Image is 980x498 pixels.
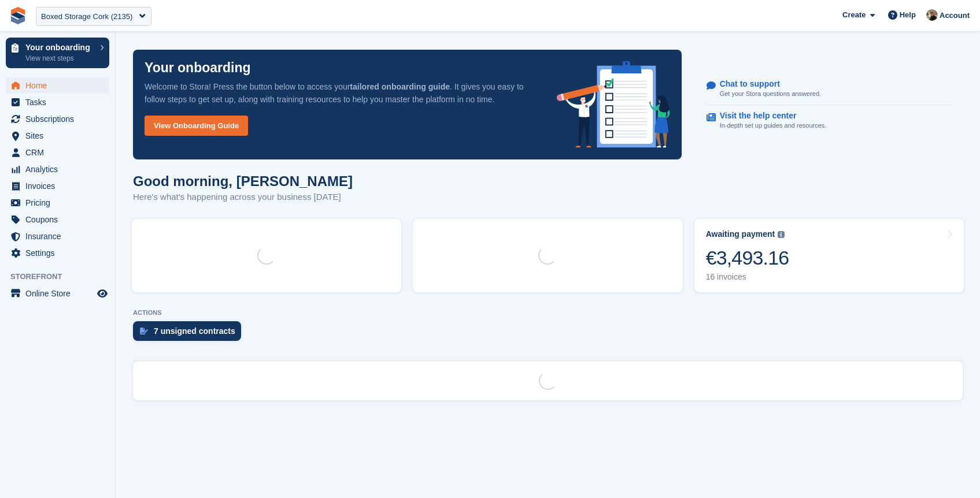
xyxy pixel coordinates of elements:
[6,178,109,194] a: menu
[940,10,970,21] span: Account
[25,53,94,64] p: View next steps
[720,121,827,131] p: In-depth set up guides and resources.
[133,173,353,189] h1: Good morning, [PERSON_NAME]
[25,285,95,302] span: Online Store
[6,94,109,110] a: menu
[25,195,95,211] span: Pricing
[6,38,109,68] a: Your onboarding View next steps
[6,77,109,94] a: menu
[720,79,812,89] p: Chat to support
[707,73,952,105] a: Chat to support Get your Stora questions answered.
[778,231,785,238] img: icon-info-grey-7440780725fd019a000dd9b08b2336e03edf1995a4989e88bcd33f0948082b44.svg
[6,161,109,177] a: menu
[6,228,109,244] a: menu
[140,328,148,335] img: contract_signature_icon-13c848040528278c33f63329250d36e43548de30e8caae1d1a13099fd9432cc5.svg
[842,9,866,21] span: Create
[145,61,251,75] p: Your onboarding
[25,178,95,194] span: Invoices
[25,228,95,244] span: Insurance
[6,211,109,228] a: menu
[95,287,109,300] a: Preview store
[557,61,670,148] img: onboarding-info-6c161a55d2c0e0a8cae90662b2fe09162a5109e8cc188191df67fb4f79e88e88.svg
[350,82,450,91] strong: tailored onboarding guide
[6,245,109,261] a: menu
[10,271,115,283] span: Storefront
[25,161,95,177] span: Analytics
[25,77,95,94] span: Home
[25,43,94,51] p: Your onboarding
[25,211,95,228] span: Coupons
[6,285,109,302] a: menu
[707,105,952,136] a: Visit the help center In-depth set up guides and resources.
[720,89,821,99] p: Get your Stora questions answered.
[41,11,132,23] div: Boxed Storage Cork (2135)
[133,309,963,317] p: ACTIONS
[694,219,964,292] a: Awaiting payment €3,493.16 16 invoices
[133,321,247,347] a: 7 unsigned contracts
[706,246,789,270] div: €3,493.16
[720,111,818,121] p: Visit the help center
[25,111,95,127] span: Subscriptions
[6,128,109,144] a: menu
[25,144,95,161] span: CRM
[25,245,95,261] span: Settings
[900,9,916,21] span: Help
[25,94,95,110] span: Tasks
[6,111,109,127] a: menu
[6,195,109,211] a: menu
[145,116,248,136] a: View Onboarding Guide
[926,9,938,21] img: Oliver Bruce
[154,326,235,336] div: 7 unsigned contracts
[6,144,109,161] a: menu
[25,128,95,144] span: Sites
[145,80,538,106] p: Welcome to Stora! Press the button below to access your . It gives you easy to follow steps to ge...
[706,229,775,239] div: Awaiting payment
[9,7,27,24] img: stora-icon-8386f47178a22dfd0bd8f6a31ec36ba5ce8667c1dd55bd0f319d3a0aa187defe.svg
[706,272,789,282] div: 16 invoices
[133,191,353,204] p: Here's what's happening across your business [DATE]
